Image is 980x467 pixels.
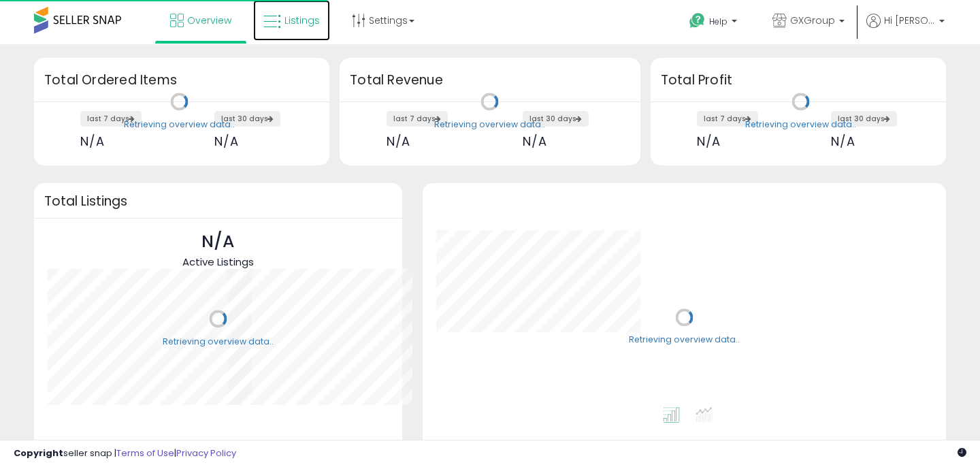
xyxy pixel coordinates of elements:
[790,14,835,27] span: GXGroup
[884,14,935,27] span: Hi [PERSON_NAME]
[434,118,545,131] div: Retrieving overview data..
[14,447,63,460] strong: Copyright
[679,2,751,44] a: Help
[629,334,740,347] div: Retrieving overview data..
[689,12,706,29] i: Get Help
[124,118,235,131] div: Retrieving overview data..
[187,14,231,27] span: Overview
[745,118,856,131] div: Retrieving overview data..
[709,16,728,27] span: Help
[866,14,945,44] a: Hi [PERSON_NAME]
[163,336,274,348] div: Retrieving overview data..
[14,447,236,460] div: seller snap | |
[284,14,320,27] span: Listings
